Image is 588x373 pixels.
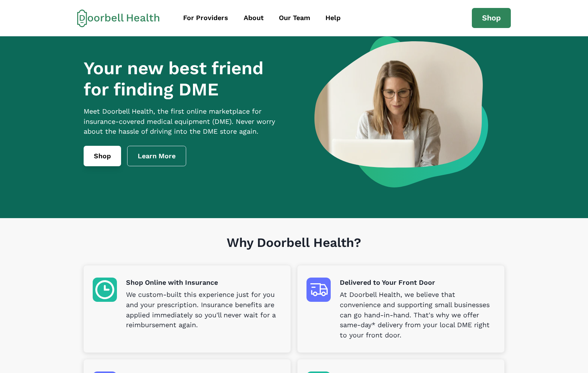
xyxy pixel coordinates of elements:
a: Our Team [272,9,317,27]
img: a woman looking at a computer [314,36,488,187]
p: Shop Online with Insurance [126,278,282,288]
h1: Your new best friend for finding DME [84,58,289,100]
h1: Why Doorbell Health? [84,235,504,266]
p: Meet Doorbell Health, the first online marketplace for insurance-covered medical equipment (DME).... [84,106,289,137]
a: For Providers [177,9,235,27]
img: Delivered to Your Front Door icon [306,278,331,302]
a: Shop [84,146,121,166]
p: Delivered to Your Front Door [340,278,495,288]
p: We custom-built this experience just for you and your prescription. Insurance benefits are applie... [126,290,282,331]
div: Our Team [279,13,310,23]
a: Learn More [127,146,186,166]
a: Help [319,9,347,27]
div: About [244,13,264,23]
a: About [237,9,271,27]
a: Shop [472,8,511,28]
img: Shop Online with Insurance icon [93,278,117,302]
div: Help [325,13,341,23]
p: At Doorbell Health, we believe that convenience and supporting small businesses can go hand-in-ha... [340,290,495,340]
div: For Providers [183,13,228,23]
